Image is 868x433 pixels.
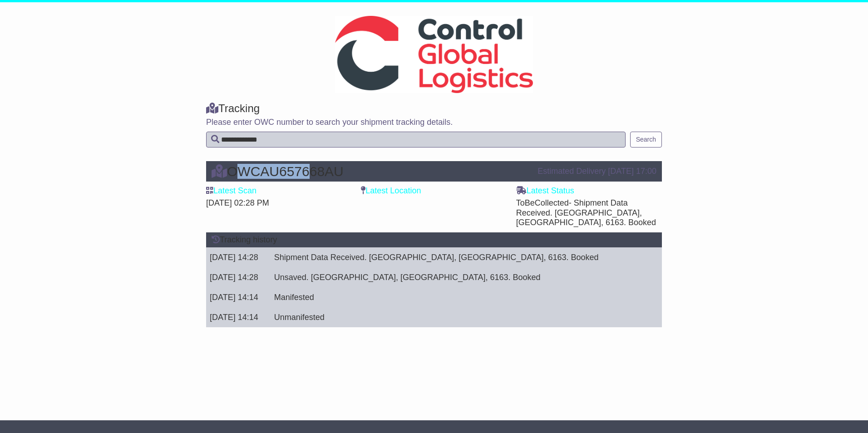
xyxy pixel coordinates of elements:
[271,248,654,268] td: Shipment Data Received. [GEOGRAPHIC_DATA], [GEOGRAPHIC_DATA], 6163. Booked
[206,288,271,308] td: [DATE] 14:14
[335,16,533,93] img: GetCustomerLogo
[516,186,574,196] label: Latest Status
[271,308,654,328] td: Unmanifested
[516,198,656,227] span: - Shipment Data Received. [GEOGRAPHIC_DATA], [GEOGRAPHIC_DATA], 6163. Booked
[206,118,662,128] p: Please enter OWC number to search your shipment tracking details.
[630,132,662,148] button: Search
[206,198,269,207] span: [DATE] 02:28 PM
[206,232,662,248] div: Tracking history
[207,164,533,179] div: OWCAU657668AU
[361,186,421,196] label: Latest Location
[516,198,656,227] span: ToBeCollected
[271,288,654,308] td: Manifested
[206,268,271,288] td: [DATE] 14:28
[206,248,271,268] td: [DATE] 14:28
[271,268,654,288] td: Unsaved. [GEOGRAPHIC_DATA], [GEOGRAPHIC_DATA], 6163. Booked
[538,167,656,177] div: Estimated Delivery [DATE] 17:00
[206,186,256,196] label: Latest Scan
[206,308,271,328] td: [DATE] 14:14
[206,102,662,115] div: Tracking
